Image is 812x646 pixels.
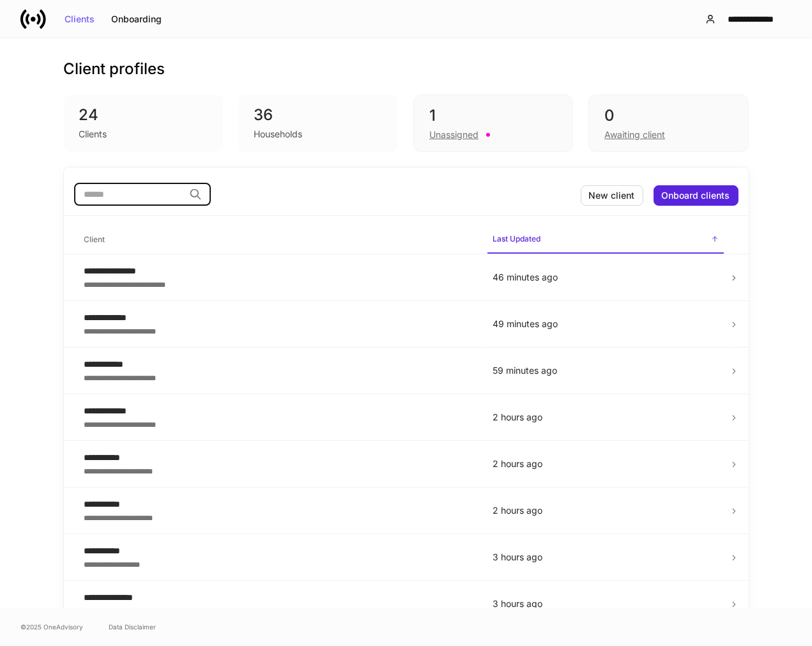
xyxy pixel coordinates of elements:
h6: Client [84,233,105,245]
p: 3 hours ago [493,597,719,610]
div: Clients [79,128,107,141]
a: Data Disclaimer [109,622,156,632]
div: New client [589,191,635,200]
button: New client [581,185,643,206]
div: 0 [604,105,732,126]
button: Clients [56,9,103,29]
div: 0Awaiting client [588,95,748,152]
button: Onboarding [103,9,170,29]
h6: Last Updated [493,233,540,245]
p: 46 minutes ago [493,271,719,284]
span: Client [79,227,477,253]
div: 1Unassigned [413,95,573,152]
div: Households [254,128,302,141]
button: Onboard clients [654,185,739,206]
div: Unassigned [429,128,479,141]
p: 2 hours ago [493,504,719,517]
div: 24 [79,105,208,125]
p: 2 hours ago [493,411,719,424]
p: 49 minutes ago [493,318,719,330]
div: Clients [65,15,95,24]
span: Last Updated [487,226,724,254]
p: 2 hours ago [493,458,719,470]
p: 59 minutes ago [493,364,719,377]
div: 36 [254,105,383,125]
p: 3 hours ago [493,551,719,564]
div: Onboard clients [662,191,730,200]
div: Awaiting client [604,128,665,141]
div: 1 [429,105,557,126]
span: © 2025 OneAdvisory [20,622,83,632]
h3: Client profiles [64,59,165,79]
div: Onboarding [111,15,162,24]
